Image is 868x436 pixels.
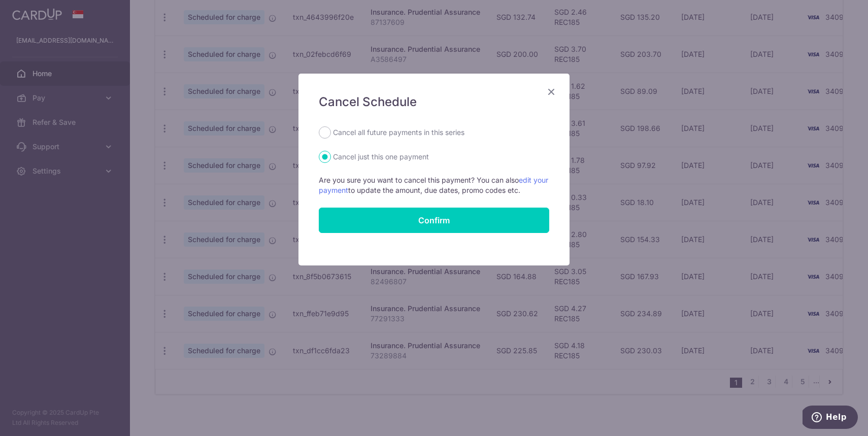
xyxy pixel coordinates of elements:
button: Confirm [319,208,549,233]
h5: Cancel Schedule [319,94,549,110]
p: Are you sure you want to cancel this payment? You can also to update the amount, due dates, promo... [319,175,549,195]
label: Cancel just this one payment [333,151,429,163]
iframe: Opens a widget where you can find more information [803,406,858,431]
label: Cancel all future payments in this series [333,126,464,139]
button: Close [545,86,557,98]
